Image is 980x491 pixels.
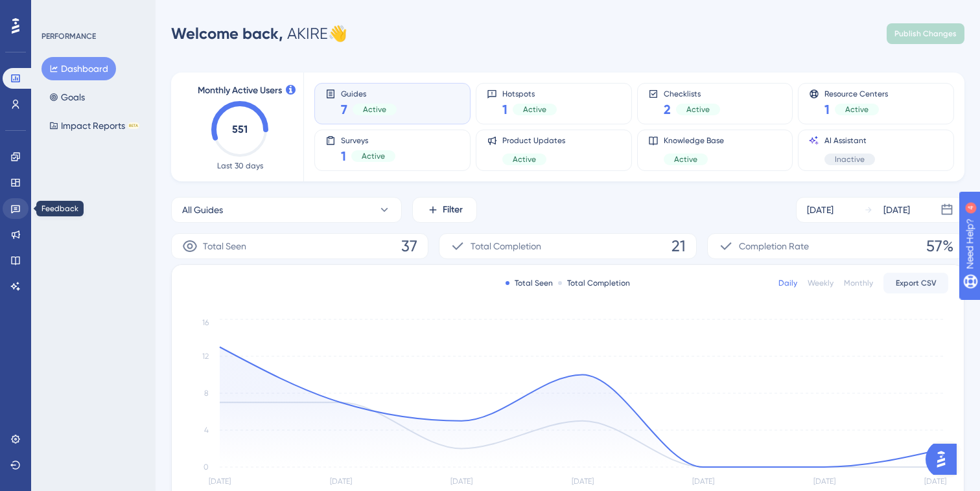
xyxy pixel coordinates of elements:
[204,462,209,472] tspan: 0
[664,135,724,146] span: Knowledge Base
[341,135,395,144] span: Surveys
[202,318,209,327] tspan: 16
[171,24,283,43] span: Welcome back,
[41,31,96,41] div: PERFORMANCE
[813,477,835,486] tspan: [DATE]
[883,202,910,218] div: [DATE]
[572,477,594,486] tspan: [DATE]
[330,477,352,486] tspan: [DATE]
[209,477,231,486] tspan: [DATE]
[674,154,697,165] span: Active
[401,236,417,257] span: 37
[692,477,714,486] tspan: [DATE]
[171,197,402,223] button: All Guides
[443,202,463,218] span: Filter
[182,202,223,218] span: All Guides
[412,197,477,223] button: Filter
[171,23,347,44] div: AKIRE 👋
[558,278,630,288] div: Total Completion
[204,389,209,398] tspan: 8
[844,278,873,288] div: Monthly
[471,238,541,254] span: Total Completion
[894,29,957,39] span: Publish Changes
[924,477,946,486] tspan: [DATE]
[523,104,546,115] span: Active
[502,100,507,119] span: 1
[513,154,536,165] span: Active
[686,104,710,115] span: Active
[808,278,834,288] div: Weekly
[202,352,209,361] tspan: 12
[232,123,248,135] text: 551
[341,100,347,119] span: 7
[502,89,557,98] span: Hotspots
[896,278,937,288] span: Export CSV
[739,238,809,254] span: Completion Rate
[926,236,953,257] span: 57%
[664,89,720,98] span: Checklists
[883,273,948,293] button: Export CSV
[664,100,671,119] span: 2
[362,151,385,161] span: Active
[671,236,686,257] span: 21
[450,477,472,486] tspan: [DATE]
[824,89,888,98] span: Resource Centers
[41,86,93,109] button: Goals
[217,161,263,171] span: Last 30 days
[824,100,830,119] span: 1
[341,147,346,165] span: 1
[363,104,386,115] span: Active
[90,6,94,17] div: 4
[41,114,147,137] button: Impact ReportsBETA
[506,278,553,288] div: Total Seen
[845,104,869,115] span: Active
[835,154,865,165] span: Inactive
[30,3,81,19] span: Need Help?
[198,83,282,98] span: Monthly Active Users
[128,122,139,129] div: BETA
[204,426,209,435] tspan: 4
[778,278,797,288] div: Daily
[341,89,397,98] span: Guides
[887,23,964,44] button: Publish Changes
[41,57,116,80] button: Dashboard
[502,135,565,146] span: Product Updates
[807,202,834,218] div: [DATE]
[824,135,875,146] span: AI Assistant
[203,238,246,254] span: Total Seen
[926,440,964,479] iframe: UserGuiding AI Assistant Launcher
